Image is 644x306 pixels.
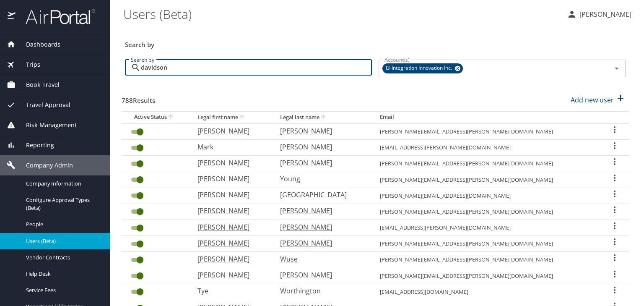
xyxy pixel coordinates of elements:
th: Email [373,111,601,123]
p: [PERSON_NAME] [577,9,631,19]
span: Trips [16,60,40,69]
span: I3-Integration Innovation Inc. [382,64,457,73]
button: sort [167,113,175,121]
p: [PERSON_NAME] [280,238,363,248]
td: [EMAIL_ADDRESS][PERSON_NAME][DOMAIN_NAME] [373,220,601,236]
p: Young [280,174,363,184]
p: [PERSON_NAME] [197,190,263,200]
span: Service Fees [26,286,100,294]
p: [PERSON_NAME] [280,158,363,168]
span: Help Desk [26,270,100,278]
p: [PERSON_NAME] [197,206,263,216]
p: [PERSON_NAME] [280,142,363,152]
span: Company Admin [16,161,73,170]
p: Add new user [571,95,614,105]
td: [PERSON_NAME][EMAIL_ADDRESS][PERSON_NAME][DOMAIN_NAME] [373,268,601,284]
p: [PERSON_NAME] [197,222,263,232]
p: [PERSON_NAME] [280,270,363,280]
h1: Users (Beta) [123,1,560,27]
span: Configure Approval Types (Beta) [26,196,100,212]
h3: Search by [125,35,626,50]
button: [PERSON_NAME] [563,7,635,22]
td: [PERSON_NAME][EMAIL_ADDRESS][PERSON_NAME][DOMAIN_NAME] [373,156,601,172]
td: [PERSON_NAME][EMAIL_ADDRESS][PERSON_NAME][DOMAIN_NAME] [373,172,601,188]
img: icon-airportal.png [8,8,16,25]
td: [PERSON_NAME][EMAIL_ADDRESS][PERSON_NAME][DOMAIN_NAME] [373,252,601,268]
span: People [26,220,100,228]
p: [PERSON_NAME] [280,206,363,216]
p: [PERSON_NAME] [197,174,263,184]
p: [PERSON_NAME] [197,158,263,168]
th: Legal last name [273,111,373,123]
p: [PERSON_NAME] [280,126,363,136]
p: [PERSON_NAME] [197,254,263,264]
p: [PERSON_NAME] [197,238,263,248]
td: [PERSON_NAME][EMAIL_ADDRESS][DOMAIN_NAME] [373,188,601,204]
p: [PERSON_NAME] [197,126,263,136]
input: Search by name or email [141,60,372,76]
button: sort [319,114,328,122]
span: Users (Beta) [26,237,100,245]
h3: 788 Results [122,91,155,105]
button: Add new user [567,91,629,109]
p: Tye [197,286,263,296]
span: Dashboards [16,40,60,49]
span: Company Information [26,180,100,188]
span: Risk Management [16,120,77,130]
p: [PERSON_NAME] [197,270,263,280]
p: Mark [197,142,263,152]
td: [PERSON_NAME][EMAIL_ADDRESS][PERSON_NAME][DOMAIN_NAME] [373,123,601,139]
p: Worthington [280,286,363,296]
span: Travel Approval [16,100,70,110]
button: sort [238,114,247,122]
img: airportal-logo.png [16,8,95,25]
td: [PERSON_NAME][EMAIL_ADDRESS][PERSON_NAME][DOMAIN_NAME] [373,236,601,252]
p: [PERSON_NAME] [280,222,363,232]
p: [GEOGRAPHIC_DATA] [280,190,363,200]
span: Vendor Contracts [26,254,100,262]
td: [EMAIL_ADDRESS][DOMAIN_NAME] [373,284,601,300]
span: Reporting [16,141,54,150]
p: Wuse [280,254,363,264]
span: Book Travel [16,80,60,89]
th: Active Status [122,111,191,123]
div: I3-Integration Innovation Inc. [382,63,463,73]
td: [PERSON_NAME][EMAIL_ADDRESS][PERSON_NAME][DOMAIN_NAME] [373,204,601,220]
button: Open [611,63,623,74]
th: Legal first name [191,111,273,123]
td: [EMAIL_ADDRESS][PERSON_NAME][DOMAIN_NAME] [373,140,601,156]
